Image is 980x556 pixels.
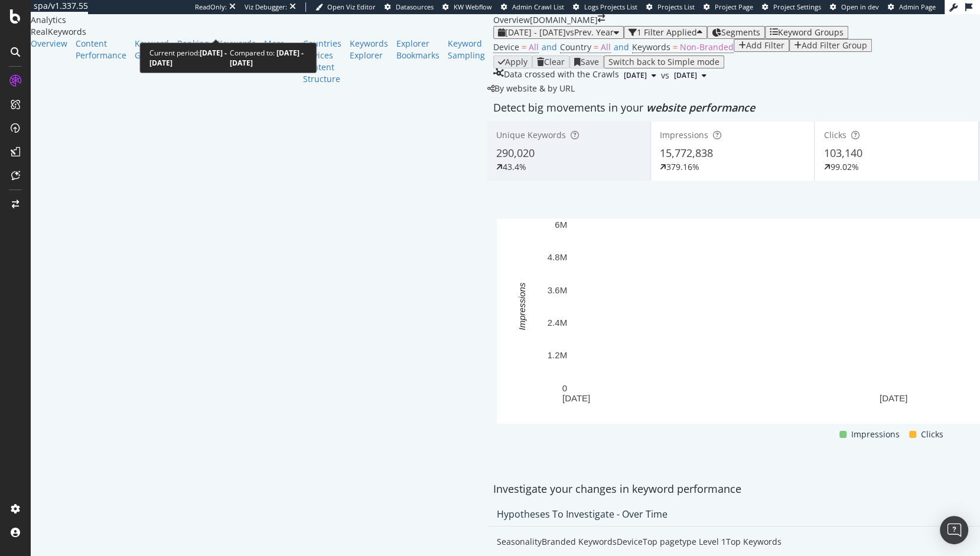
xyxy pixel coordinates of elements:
[530,14,598,26] div: [DOMAIN_NAME]
[646,2,695,12] a: Projects List
[542,536,617,548] div: Branded Keywords
[442,2,492,12] a: KW Webflow
[666,161,699,173] div: 379.16%
[830,2,879,12] a: Open in dev
[674,70,697,81] span: 2024 Oct. 30th
[624,70,647,81] span: 2025 Sep. 28th
[315,2,376,12] a: Open Viz Editor
[660,129,708,140] span: Impressions
[396,38,439,61] a: Explorer Bookmarks
[327,2,376,11] span: Open Viz Editor
[505,57,528,67] div: Apply
[505,27,566,38] span: [DATE] - [DATE]
[303,38,341,50] a: Countries
[841,2,879,11] span: Open in dev
[726,536,782,548] div: Top Keywords
[303,50,341,61] div: Devices
[746,41,784,50] div: Add Filter
[149,48,229,68] div: Current period:
[734,39,789,52] button: Add Filter
[660,146,713,160] span: 15,772,838
[529,41,539,53] span: All
[614,41,629,53] span: and
[522,41,526,53] span: =
[548,284,567,295] text: 3.6M
[669,68,711,83] button: [DATE]
[548,252,567,262] text: 4.8M
[493,26,624,39] button: [DATE] - [DATE]vsPrev. Year
[31,26,493,38] div: RealKeywords
[581,57,599,67] div: Save
[643,536,726,548] div: Top pagetype Level 1
[632,41,670,53] span: Keywords
[762,2,821,12] a: Project Settings
[721,27,760,38] span: Segments
[385,2,434,12] a: Datasources
[504,68,619,83] div: Data crossed with the Crawls
[76,38,126,61] a: Content Performance
[217,38,256,50] a: Keywords
[396,2,434,11] span: Datasources
[31,14,493,26] div: Analytics
[264,38,295,61] a: More Reports
[542,41,557,53] span: and
[594,41,598,53] span: =
[454,2,492,11] span: KW Webflow
[135,38,169,61] a: Keyword Groups
[517,282,527,330] text: Impressions
[773,2,821,11] span: Project Settings
[350,38,388,61] a: Keywords Explorer
[608,57,719,67] div: Switch back to Simple mode
[680,41,734,53] span: Non-Branded
[493,55,532,68] button: Apply
[569,55,604,68] button: Save
[555,220,567,230] text: 6M
[532,55,569,68] button: Clear
[707,26,765,39] button: Segments
[823,146,862,160] span: 103,140
[493,41,519,53] span: Device
[661,70,669,81] span: vs
[715,2,753,11] span: Project Page
[494,83,575,94] span: By website & by URL
[548,350,567,360] text: 1.2M
[501,2,564,12] a: Admin Crawl List
[880,393,907,403] text: [DATE]
[673,41,678,53] span: =
[604,55,724,68] button: Switch back to Simple mode
[496,129,566,140] span: Unique Keywords
[448,38,485,61] a: Keyword Sampling
[496,146,535,160] span: 290,020
[830,161,858,173] div: 99.02%
[493,14,530,26] div: Overview
[560,41,591,53] span: Country
[562,393,590,403] text: [DATE]
[303,61,341,73] a: Content
[503,161,526,173] div: 43.4%
[31,38,67,50] a: Overview
[562,383,567,393] text: 0
[230,48,304,68] b: [DATE] - [DATE]
[646,100,755,115] span: website performance
[548,318,567,328] text: 2.4M
[487,83,575,94] div: legacy label
[778,28,844,37] div: Keyword Groups
[888,2,936,12] a: Admin Page
[637,28,697,37] div: 1 Filter Applied
[704,2,753,12] a: Project Page
[899,2,936,11] span: Admin Page
[177,38,209,50] a: Ranking
[802,41,867,50] div: Add Filter Group
[657,2,695,11] span: Projects List
[940,516,968,544] div: Open Intercom Messenger
[584,2,637,11] span: Logs Projects List
[921,427,943,441] span: Clicks
[303,73,341,85] div: Structure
